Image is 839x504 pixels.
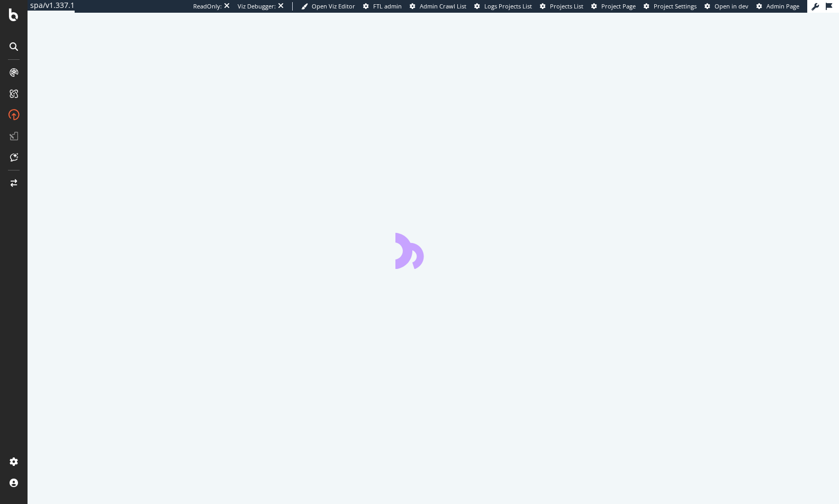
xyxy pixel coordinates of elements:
[474,2,532,11] a: Logs Projects List
[540,2,583,11] a: Projects List
[363,2,402,11] a: FTL admin
[301,2,355,11] a: Open Viz Editor
[601,2,636,10] span: Project Page
[410,2,466,11] a: Admin Crawl List
[766,2,799,10] span: Admin Page
[420,2,466,10] span: Admin Crawl List
[312,2,355,10] span: Open Viz Editor
[550,2,583,10] span: Projects List
[715,2,748,10] span: Open in dev
[705,2,748,11] a: Open in dev
[193,2,222,11] div: ReadOnly:
[591,2,636,11] a: Project Page
[654,2,697,10] span: Project Settings
[756,2,799,11] a: Admin Page
[395,231,472,269] div: animation
[644,2,697,11] a: Project Settings
[484,2,532,10] span: Logs Projects List
[373,2,402,10] span: FTL admin
[238,2,276,11] div: Viz Debugger:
